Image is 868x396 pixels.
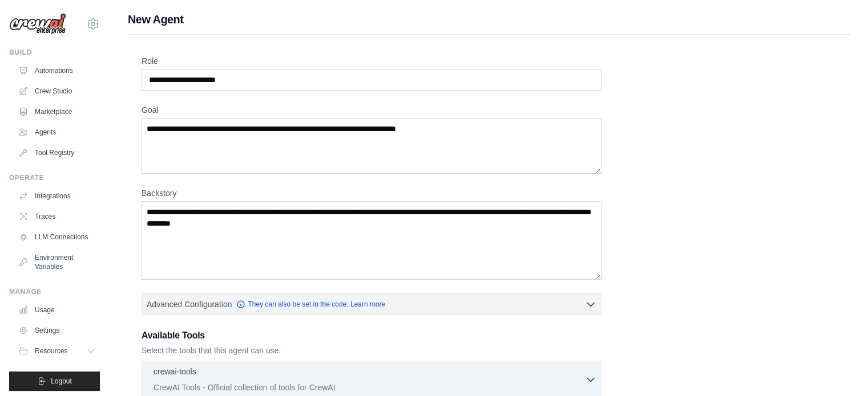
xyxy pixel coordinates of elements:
a: Traces [14,207,100,226]
span: Logout [51,377,72,386]
a: Crew Studio [14,82,100,100]
img: Logo [9,13,66,35]
div: Operate [9,173,100,182]
a: Environment Variables [14,248,100,276]
a: They can also be set in the code. Learn more [236,300,385,309]
span: Advanced Configuration [147,299,232,310]
h1: New Agent [128,11,850,27]
p: crewai-tools [154,366,196,377]
div: Build [9,48,100,57]
button: crewai-tools CrewAI Tools - Official collection of tools for CrewAI [147,366,596,393]
label: Backstory [142,187,601,199]
a: Tool Registry [14,144,100,162]
a: Integrations [14,187,100,205]
div: Manage [9,287,100,296]
p: Select the tools that this agent can use. [142,345,601,356]
button: Logout [9,371,100,391]
a: Automations [14,62,100,80]
p: CrewAI Tools - Official collection of tools for CrewAI [154,382,585,393]
a: Usage [14,301,100,319]
a: Settings [14,321,100,340]
a: Agents [14,123,100,141]
a: LLM Connections [14,228,100,246]
a: Marketplace [14,103,100,121]
button: Resources [14,342,100,360]
button: Advanced Configuration They can also be set in the code. Learn more [142,294,601,315]
label: Goal [142,104,601,116]
h3: Available Tools [142,329,601,342]
label: Role [142,55,601,67]
span: Resources [35,346,67,356]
